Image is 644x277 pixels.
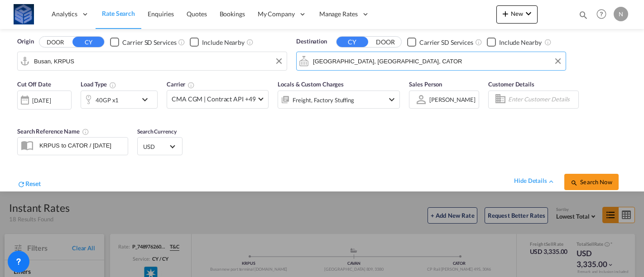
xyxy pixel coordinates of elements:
[547,177,555,186] md-icon: icon-chevron-up
[429,96,476,103] div: [PERSON_NAME]
[139,94,155,105] md-icon: icon-chevron-down
[17,37,34,46] span: Origin
[17,179,41,190] div: icon-refreshReset
[187,10,207,18] span: Quotes
[167,81,195,88] span: Carrier
[514,177,555,186] div: hide detailsicon-chevron-up
[297,52,566,70] md-input-container: Toronto, ON, CATOR
[81,81,116,88] span: Load Type
[551,54,565,68] button: Clear Input
[17,91,72,110] div: [DATE]
[407,37,473,47] md-checkbox: Checkbox No Ink
[564,174,619,190] button: icon-magnifySearch Now
[190,37,245,47] md-checkbox: Checkbox No Ink
[18,52,287,70] md-input-container: Busan, KRPUS
[96,94,119,106] div: 40GP x1
[172,95,255,104] span: CMA CGM | Contract API +49
[14,4,34,24] img: fff785d0086311efa2d3e168b14c2f64.png
[594,6,609,22] span: Help
[81,91,158,109] div: 40GP x1icon-chevron-down
[500,10,534,17] span: New
[500,8,511,19] md-icon: icon-plus 400-fg
[488,81,534,88] span: Customer Details
[419,38,473,47] div: Carrier SD Services
[571,179,578,186] md-icon: icon-magnify
[499,38,542,47] div: Include Nearby
[319,10,358,19] span: Manage Rates
[122,38,176,47] div: Carrier SD Services
[178,38,185,46] md-icon: Unchecked: Search for CY (Container Yard) services for all selected carriers.Checked : Search for...
[137,128,177,135] span: Search Currency
[496,5,538,24] button: icon-plus 400-fgNewicon-chevron-down
[336,37,368,47] button: CY
[594,6,614,23] div: Help
[202,38,245,47] div: Include Nearby
[52,10,77,19] span: Analytics
[578,10,588,20] md-icon: icon-magnify
[187,81,195,89] md-icon: The selected Trucker/Carrierwill be displayed in the rate results If the rates are from another f...
[523,8,534,19] md-icon: icon-chevron-down
[278,91,400,109] div: Freight Factory Stuffingicon-chevron-down
[409,81,442,88] span: Sales Person
[34,54,282,68] input: Search by Port
[296,37,327,46] span: Destination
[614,7,628,21] div: N
[220,10,245,18] span: Bookings
[143,143,168,151] span: USD
[25,180,41,187] span: Reset
[17,128,89,135] span: Search Reference Name
[32,96,51,105] div: [DATE]
[544,38,552,46] md-icon: Unchecked: Ignores neighbouring ports when fetching rates.Checked : Includes neighbouring ports w...
[35,138,128,152] input: Search Reference Name
[370,37,401,48] button: DOOR
[17,108,24,120] md-datepicker: Select
[428,93,476,106] md-select: Sales Person: Natalia Khakhanashvili
[17,180,25,188] md-icon: icon-refresh
[487,37,542,47] md-checkbox: Checkbox No Ink
[109,81,116,89] md-icon: icon-information-outline
[313,54,561,68] input: Search by Port
[272,54,286,68] button: Clear Input
[578,10,588,24] div: icon-magnify
[102,10,135,17] span: Rate Search
[142,140,178,153] md-select: Select Currency: $ USDUnited States Dollar
[110,37,176,47] md-checkbox: Checkbox No Ink
[39,37,71,48] button: DOOR
[258,10,295,19] span: My Company
[571,178,612,186] span: icon-magnifySearch Now
[475,38,482,46] md-icon: Unchecked: Search for CY (Container Yard) services for all selected carriers.Checked : Search for...
[508,93,576,106] input: Enter Customer Details
[72,37,104,47] button: CY
[148,10,174,18] span: Enquiries
[17,81,51,88] span: Cut Off Date
[246,38,254,46] md-icon: Unchecked: Ignores neighbouring ports when fetching rates.Checked : Includes neighbouring ports w...
[386,94,397,105] md-icon: icon-chevron-down
[293,94,354,106] div: Freight Factory Stuffing
[278,81,344,88] span: Locals & Custom Charges
[82,128,89,135] md-icon: Your search will be saved by the below given name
